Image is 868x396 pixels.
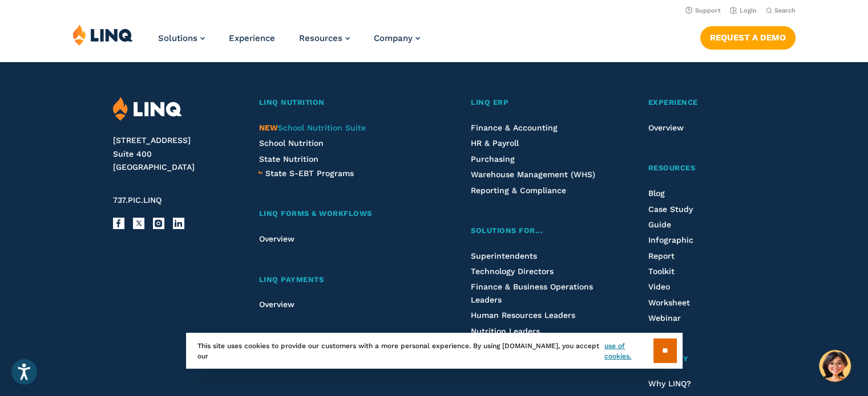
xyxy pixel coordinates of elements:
span: Resources [648,164,695,172]
a: Infographic [648,235,693,244]
a: Nutrition Leaders [471,326,540,336]
a: LINQ Forms & Workflows [259,208,423,220]
span: LINQ Nutrition [259,98,324,107]
a: Video [648,282,669,291]
a: X [133,218,144,229]
a: Warehouse Management (WHS) [471,170,595,179]
a: Purchasing [471,154,515,164]
a: Reporting & Compliance [471,186,566,195]
a: Support [685,7,721,14]
span: State S-EBT Programs [265,169,353,178]
a: LINQ ERP [471,97,600,109]
a: Webinar [648,313,680,322]
a: Report [648,251,674,260]
a: Superintendents [471,251,537,260]
a: Solutions [158,33,205,43]
a: State S-EBT Programs [265,167,353,179]
span: NEW [259,123,277,132]
a: Experience [648,97,755,109]
img: LINQ | K‑12 Software [113,97,182,121]
button: Open Search Bar [766,6,796,15]
a: LINQ Nutrition [259,97,423,109]
a: Instagram [153,218,164,229]
a: Toolkit [648,267,674,276]
a: Technology Directors [471,267,554,276]
a: Login [730,7,757,14]
a: Experience [229,33,275,43]
a: Facebook [113,218,124,229]
span: Company [374,33,413,43]
a: Resources [648,162,755,174]
a: Resources [299,33,350,43]
a: Overview [259,300,294,309]
a: Finance & Accounting [471,123,558,132]
img: LINQ | K‑12 Software [72,24,133,46]
span: Experience [648,98,697,107]
span: LINQ ERP [471,98,508,107]
a: NEWSchool Nutrition Suite [259,123,365,132]
a: Company [374,33,420,43]
a: Case Study [648,205,692,214]
a: Overview [648,123,683,132]
address: [STREET_ADDRESS] Suite 400 [GEOGRAPHIC_DATA] [113,134,237,174]
a: LinkedIn [173,218,184,229]
span: LINQ Forms & Workflows [259,209,372,218]
nav: Primary Navigation [158,24,420,62]
nav: Button Navigation [700,24,796,49]
a: Worksheet [648,298,689,307]
a: Blog [648,189,664,198]
a: State Nutrition [259,154,318,164]
a: LINQ Payments [259,274,423,286]
a: Overview [259,234,294,243]
span: Resources [299,33,342,43]
div: This site uses cookies to provide our customers with a more personal experience. By using [DOMAIN... [186,333,683,369]
span: 737.PIC.LINQ [113,195,162,205]
a: use of cookies. [604,341,653,361]
button: Hello, have a question? Let’s chat. [819,350,851,382]
a: HR & Payroll [471,138,519,148]
span: Search [774,7,796,14]
span: School Nutrition Suite [259,123,365,132]
a: Request a Demo [700,26,796,49]
span: LINQ Payments [259,275,324,284]
a: Finance & Business Operations Leaders [471,282,593,304]
a: Human Resources Leaders [471,311,575,320]
span: Solutions [158,33,197,43]
a: Guide [648,220,671,229]
a: School Nutrition [259,138,323,148]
